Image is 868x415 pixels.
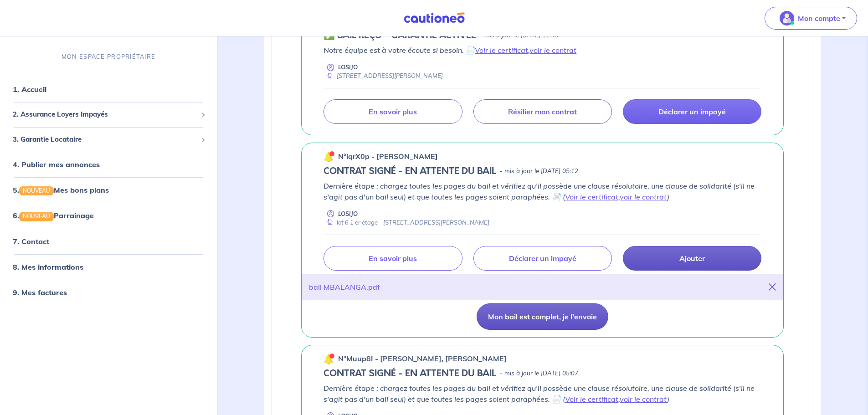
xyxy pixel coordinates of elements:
a: 8. Mes informations [13,262,83,272]
a: Ajouter [623,246,761,271]
h5: ✅ BAIL REÇU - GARANTIE ACTIVÉE [324,30,476,41]
button: Mon bail est complet, je l'envoie [477,303,608,330]
i: close-button-title [769,283,776,291]
p: MON ESPACE PROPRIÉTAIRE [62,52,155,61]
div: 1. Accueil [4,80,213,98]
a: 1. Accueil [13,85,46,94]
div: 2. Assurance Loyers Impayés [4,106,213,123]
img: Cautioneo [400,12,468,24]
h5: CONTRAT SIGNÉ - EN ATTENTE DU BAIL [324,368,496,379]
a: En savoir plus [324,99,462,124]
a: 7. Contact [13,237,49,246]
p: Notre équipe est à votre écoute si besoin. 📄 , [324,45,761,56]
img: 🔔 [324,151,334,162]
div: state: CONTRACT-VALIDATED, Context: LESS-THAN-6-MONTHS,MAYBE-CERTIFICATE,ALONE,LESSOR-DOCUMENTS [324,30,761,41]
div: lot 6 1 er étage - [STREET_ADDRESS][PERSON_NAME] [324,218,489,227]
a: voir le contrat [529,46,576,55]
p: Ajouter [679,254,705,263]
a: Voir le certificat [475,46,528,55]
p: n°Muup8I - [PERSON_NAME], [PERSON_NAME] [338,353,507,364]
a: voir le contrat [620,192,667,201]
a: Voir le certificat [565,192,618,201]
div: 5.NOUVEAUMes bons plans [4,181,213,199]
img: illu_account_valid_menu.svg [780,11,794,26]
p: n°iqrX0p - [PERSON_NAME] [338,151,438,162]
a: 6.NOUVEAUParrainage [13,211,94,220]
a: Déclarer un impayé [623,99,761,124]
div: 4. Publier mes annonces [4,155,213,174]
p: - mis à jour le [DATE] 05:07 [500,369,578,378]
p: - mis à jour le [DATE] 05:12 [500,167,578,176]
div: [STREET_ADDRESS][PERSON_NAME] [324,72,443,80]
a: 4. Publier mes annonces [13,160,100,169]
h5: CONTRAT SIGNÉ - EN ATTENTE DU BAIL [324,166,496,177]
div: state: CONTRACT-SIGNED, Context: MORE-THAN-6-MONTHS,MAYBE-CERTIFICATE,RELATIONSHIP,LESSOR-DOCUMENTS [324,368,761,379]
span: 2. Assurance Loyers Impayés [13,109,197,120]
div: 3. Garantie Locataire [4,131,213,149]
p: LOSIJO [338,63,358,72]
p: Mon compte [798,13,840,24]
a: voir le contrat [620,395,667,404]
img: 🔔 [324,354,334,364]
div: 8. Mes informations [4,258,213,276]
p: Dernière étape : chargez toutes les pages du bail et vérifiez qu'il possède une clause résolutoir... [324,180,761,202]
p: Déclarer un impayé [509,254,576,263]
div: bail MBALANGA.pdf [309,282,380,292]
a: Voir le certificat [565,395,618,404]
a: 5.NOUVEAUMes bons plans [13,185,109,195]
div: 6.NOUVEAUParrainage [4,206,213,225]
a: En savoir plus [324,246,462,271]
p: LOSIJO [338,210,358,218]
span: 3. Garantie Locataire [13,134,197,145]
p: En savoir plus [369,107,417,116]
a: Résilier mon contrat [473,99,612,124]
a: 9. Mes factures [13,288,67,297]
p: Résilier mon contrat [508,107,577,116]
div: state: CONTRACT-SIGNED, Context: MORE-THAN-6-MONTHS,MAYBE-CERTIFICATE,ALONE,LESSOR-DOCUMENTS [324,166,761,177]
p: Déclarer un impayé [658,107,726,116]
a: Déclarer un impayé [473,246,612,271]
div: 7. Contact [4,232,213,251]
button: illu_account_valid_menu.svgMon compte [765,7,857,30]
div: 9. Mes factures [4,283,213,302]
p: Dernière étape : chargez toutes les pages du bail et vérifiez qu'il possède une clause résolutoir... [324,383,761,405]
p: En savoir plus [369,254,417,263]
